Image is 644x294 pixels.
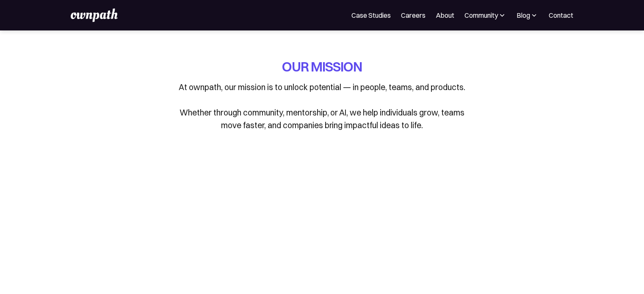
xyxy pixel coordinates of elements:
div: Blog [517,10,530,20]
p: At ownpath, our mission is to unlock potential — in people, teams, and products. Whether through ... [174,81,470,132]
div: Community [464,10,498,20]
a: About [436,10,454,20]
h1: OUR MISSION [282,58,362,76]
div: Blog [517,10,539,20]
div: Community [464,10,506,20]
a: Careers [401,10,426,20]
a: Case Studies [351,10,391,20]
a: Contact [549,10,573,20]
